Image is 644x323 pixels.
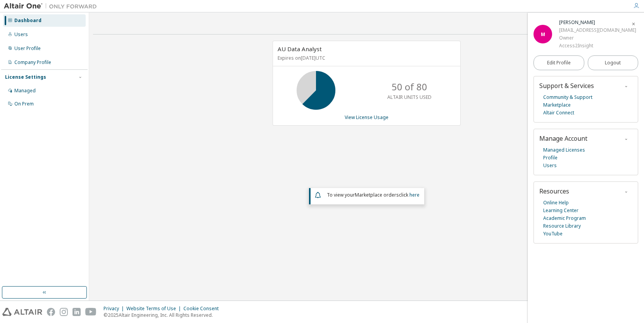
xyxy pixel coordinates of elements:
[409,192,420,198] a: here
[543,154,558,162] a: Profile
[4,2,101,10] img: Altair One
[14,45,41,52] div: User Profile
[543,199,569,207] a: Online Help
[2,308,42,316] img: altair_logo.svg
[104,306,126,312] div: Privacy
[278,45,322,53] span: AU Data Analyst
[559,34,636,42] div: Owner
[14,17,41,24] div: Dashboard
[126,306,183,312] div: Website Terms of Use
[14,59,51,66] div: Company Profile
[588,55,639,70] button: Logout
[543,93,592,101] a: Community & Support
[543,222,581,230] a: Resource Library
[543,207,578,214] a: Learning Center
[543,109,574,117] a: Altair Connect
[183,306,223,312] div: Cookie Consent
[327,192,420,198] span: To view your click
[14,88,36,94] div: Managed
[60,308,68,316] img: instagram.svg
[345,114,388,121] a: View License Usage
[534,55,584,70] a: Edit Profile
[278,55,454,61] p: Expires on [DATE] UTC
[47,308,55,316] img: facebook.svg
[539,81,594,90] span: Support & Services
[539,187,569,195] span: Resources
[543,214,586,222] a: Academic Program
[387,94,432,100] p: ALTAIR UNITS USED
[355,192,399,198] em: Marketplace orders
[541,31,545,38] span: M
[543,162,557,169] a: Users
[5,74,46,80] div: License Settings
[14,31,28,38] div: Users
[559,26,636,34] div: [EMAIL_ADDRESS][DOMAIN_NAME]
[543,146,585,154] a: Managed Licenses
[539,134,587,143] span: Manage Account
[392,80,427,93] p: 50 of 80
[543,101,571,109] a: Marketplace
[104,312,223,318] p: © 2025 Altair Engineering, Inc. All Rights Reserved.
[543,230,563,238] a: YouTube
[73,308,81,316] img: linkedin.svg
[14,101,34,107] div: On Prem
[547,60,571,66] span: Edit Profile
[559,42,636,50] div: Access2Insight
[85,308,97,316] img: youtube.svg
[559,19,636,26] div: Matt Johnson
[605,59,621,67] span: Logout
